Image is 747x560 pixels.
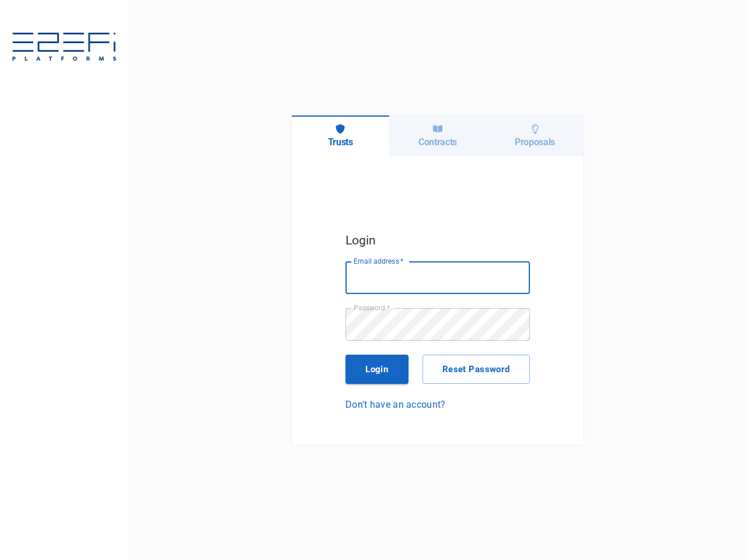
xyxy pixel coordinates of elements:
h5: Login [345,230,530,250]
h6: Proposals [515,136,555,148]
button: Login [345,355,409,384]
h6: Trusts [328,136,353,148]
label: Email address [354,256,404,266]
a: Don't have an account? [345,398,530,411]
img: E2EFiPLATFORMS-7f06cbf9.svg [12,33,117,63]
button: Reset Password [423,355,530,384]
label: Password [354,303,390,313]
h6: Contracts [418,136,457,148]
